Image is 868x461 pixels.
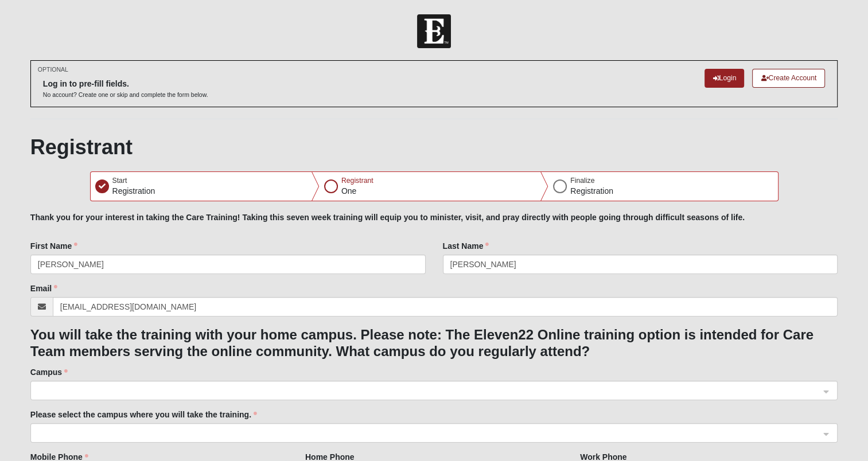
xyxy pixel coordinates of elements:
label: Last Name [443,240,489,252]
label: Please select the campus where you will take the training. [30,409,257,420]
h6: Log in to pre-fill fields. [43,79,208,89]
label: Email [30,283,57,294]
h1: Registrant [30,135,838,159]
label: First Name [30,240,77,252]
p: No account? Create one or skip and complete the form below. [43,91,208,99]
label: Campus [30,366,68,378]
h5: Thank you for your interest in taking the Care Training! Taking this seven week training will equ... [30,213,838,222]
small: OPTIONAL [38,65,68,74]
p: Registration [570,185,613,197]
p: Registration [112,185,155,197]
img: Church of Eleven22 Logo [417,14,451,48]
h3: You will take the training with your home campus. Please note: The Eleven22 Online training optio... [30,327,838,360]
span: Start [112,177,127,185]
a: Login [704,69,744,88]
a: Create Account [752,69,825,88]
span: Finalize [570,177,594,185]
span: Registrant [341,177,373,185]
p: One [341,185,373,197]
